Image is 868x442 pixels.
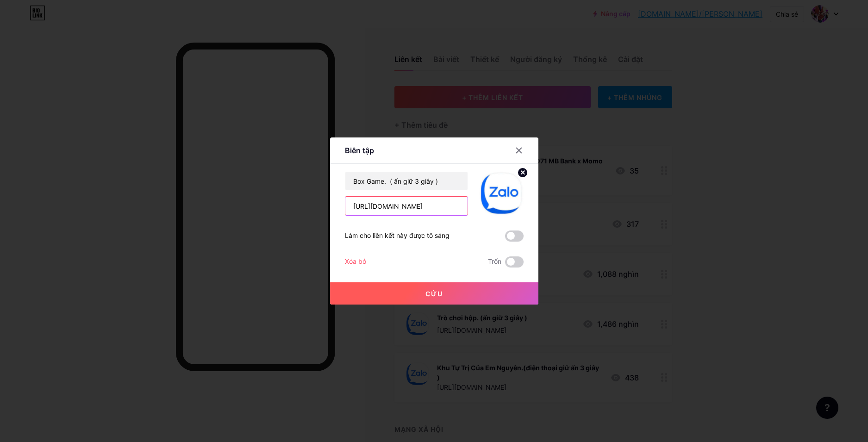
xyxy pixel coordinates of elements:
button: Cứu [330,282,538,305]
font: Làm cho liên kết này được tô sáng [345,231,450,239]
font: Cứu [425,290,443,298]
img: liên kết_hình thu nhỏ [479,171,524,216]
font: Biên tập [345,146,374,155]
font: Xóa bỏ [345,257,366,265]
input: URL [345,197,468,215]
font: Trốn [488,257,501,265]
input: Tiêu đề [345,172,468,190]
